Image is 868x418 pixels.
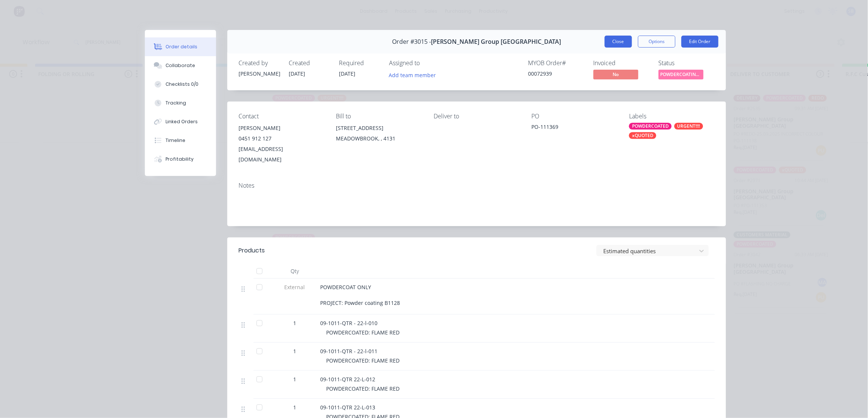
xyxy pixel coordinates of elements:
[289,60,330,67] div: Created
[326,329,400,336] span: POWDERCOATED: FLAME RED
[320,284,400,306] span: POWDERCOAT ONLY PROJECT: Powder coating B1128
[629,113,715,120] div: Labels
[239,182,715,189] div: Notes
[531,113,617,120] div: PO
[145,112,216,131] button: Linked Orders
[145,94,216,112] button: Tracking
[145,37,216,56] button: Order details
[336,133,422,144] div: MEADOWBROOK, , 4131
[145,131,216,150] button: Timeline
[293,347,296,355] span: 1
[336,113,422,120] div: Bill to
[166,100,186,106] div: Tracking
[431,38,561,45] span: [PERSON_NAME] Group [GEOGRAPHIC_DATA]
[166,43,198,50] div: Order details
[326,385,400,392] span: POWDERCOATED: FLAME RED
[392,38,431,45] span: Order #3015 -
[339,60,380,67] div: Required
[629,132,656,139] div: xQUOTED
[239,133,324,144] div: 0451 912 127
[239,60,280,67] div: Created by
[594,70,638,79] span: No
[145,150,216,169] button: Profitability
[528,60,585,67] div: MYOB Order #
[434,113,520,120] div: Deliver to
[339,70,355,77] span: [DATE]
[320,319,377,327] span: 09-1011-QTR - 22-l-010
[528,70,585,78] div: 00072939
[293,375,296,383] span: 1
[166,81,199,88] div: Checklists 0/0
[166,118,198,125] div: Linked Orders
[166,137,186,144] div: Timeline
[320,348,377,355] span: 09-1011-QTR - 22-l-011
[275,283,314,291] span: External
[145,56,216,75] button: Collaborate
[336,123,422,133] div: [STREET_ADDRESS]
[659,70,704,81] button: POWDERCOATING/S...
[389,60,464,67] div: Assigned to
[239,144,324,165] div: [EMAIL_ADDRESS][DOMAIN_NAME]
[239,70,280,78] div: [PERSON_NAME]
[239,123,324,165] div: [PERSON_NAME]0451 912 127[EMAIL_ADDRESS][DOMAIN_NAME]
[166,62,195,69] div: Collaborate
[293,319,296,327] span: 1
[629,123,672,130] div: POWDERCOATED
[531,123,617,133] div: PO-111369
[239,123,324,133] div: [PERSON_NAME]
[145,75,216,94] button: Checklists 0/0
[594,60,650,67] div: Invoiced
[166,156,194,163] div: Profitability
[638,36,676,48] button: Options
[389,70,440,80] button: Add team member
[239,113,324,120] div: Contact
[320,376,375,383] span: 09-1011-QTR 22-L-012
[659,70,704,79] span: POWDERCOATING/S...
[293,403,296,411] span: 1
[320,404,375,411] span: 09-1011-QTR 22-L-013
[336,123,422,147] div: [STREET_ADDRESS]MEADOWBROOK, , 4131
[605,36,632,48] button: Close
[289,70,305,77] span: [DATE]
[674,123,703,130] div: URGENT!!!!
[326,357,400,364] span: POWDERCOATED: FLAME RED
[272,264,317,279] div: Qty
[239,246,265,255] div: Products
[682,36,719,48] button: Edit Order
[385,70,440,80] button: Add team member
[659,60,715,67] div: Status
